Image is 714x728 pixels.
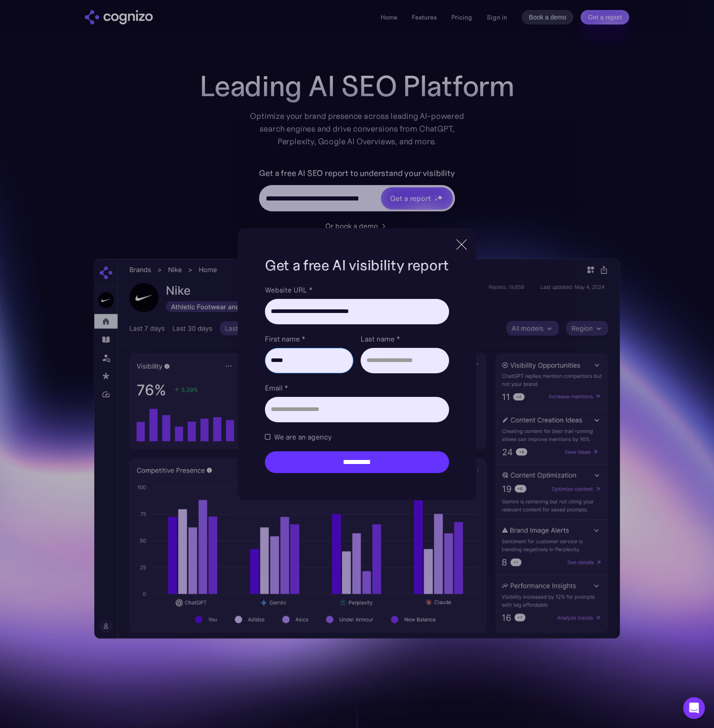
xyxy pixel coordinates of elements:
h1: Get a free AI visibility report [265,255,449,275]
span: We are an agency [274,431,332,442]
label: Website URL * [265,284,449,295]
label: Last name * [361,333,449,344]
div: Open Intercom Messenger [683,697,705,719]
label: Email * [265,382,449,393]
form: Brand Report Form [265,284,449,473]
label: First name * [265,333,353,344]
